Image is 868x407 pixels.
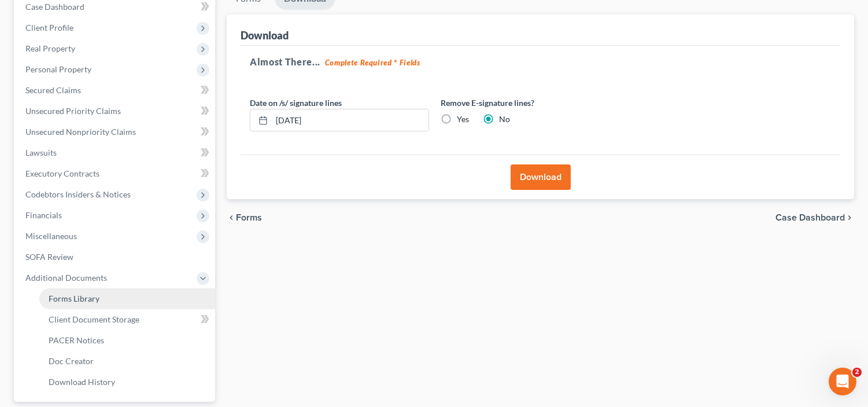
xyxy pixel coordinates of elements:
[39,309,215,330] a: Client Document Storage
[25,189,131,199] span: Codebtors Insiders & Notices
[39,372,215,393] a: Download History
[775,213,854,222] a: Case Dashboard chevron_right
[16,122,215,142] a: Unsecured Nonpriority Claims
[25,127,136,137] span: Unsecured Nonpriority Claims
[25,23,73,32] span: Client Profile
[852,368,862,377] span: 2
[845,213,854,222] i: chevron_right
[16,247,215,267] a: SOFA Review
[250,55,831,69] h5: Almost There...
[25,210,62,220] span: Financials
[227,213,236,222] i: chevron_left
[236,213,262,222] span: Forms
[25,148,57,157] span: Lawsuits
[241,28,289,42] div: Download
[39,351,215,372] a: Doc Creator
[25,64,91,74] span: Personal Property
[227,213,278,222] button: chevron_left Forms
[49,335,104,345] span: PACER Notices
[511,164,571,190] button: Download
[39,330,215,351] a: PACER Notices
[16,101,215,122] a: Unsecured Priority Claims
[25,168,99,178] span: Executory Contracts
[49,314,139,324] span: Client Document Storage
[49,377,115,387] span: Download History
[49,356,94,366] span: Doc Creator
[25,85,81,95] span: Secured Claims
[25,2,84,12] span: Case Dashboard
[39,288,215,309] a: Forms Library
[25,252,73,262] span: SOFA Review
[250,97,342,109] label: Date on /s/ signature lines
[49,294,99,303] span: Forms Library
[457,113,469,125] label: Yes
[25,43,75,53] span: Real Property
[25,231,77,241] span: Miscellaneous
[829,368,856,395] iframe: Intercom live chat
[272,109,429,131] input: MM/DD/YYYY
[325,58,420,67] strong: Complete Required * Fields
[441,97,620,109] label: Remove E-signature lines?
[16,163,215,184] a: Executory Contracts
[16,80,215,101] a: Secured Claims
[25,106,121,116] span: Unsecured Priority Claims
[16,142,215,163] a: Lawsuits
[25,273,107,283] span: Additional Documents
[775,213,845,222] span: Case Dashboard
[499,113,510,125] label: No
